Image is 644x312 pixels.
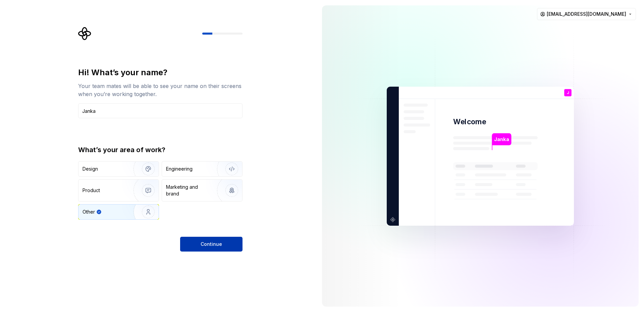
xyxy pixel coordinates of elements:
[78,145,243,154] div: What’s your area of work?
[166,184,211,197] div: Marketing and brand
[201,241,222,248] span: Continue
[78,27,92,40] svg: Supernova Logo
[78,82,243,98] div: Your team mates will be able to see your name on their screens when you’re working together.
[78,67,243,78] div: Hi! What’s your name?
[567,91,569,94] p: J
[453,117,486,127] p: Welcome
[78,103,243,118] input: Han Solo
[537,8,636,20] button: [EMAIL_ADDRESS][DOMAIN_NAME]
[547,11,626,17] span: [EMAIL_ADDRESS][DOMAIN_NAME]
[83,166,98,172] div: Design
[83,187,100,194] div: Product
[166,166,193,172] div: Engineering
[83,209,95,215] div: Other
[180,237,243,252] button: Continue
[494,135,509,143] p: Janka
